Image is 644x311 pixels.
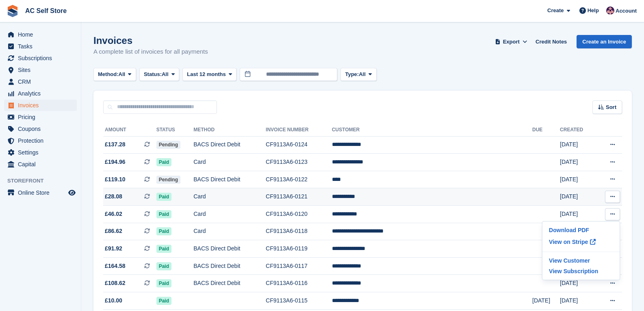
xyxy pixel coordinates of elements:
[156,176,180,184] span: Pending
[193,275,266,292] td: BACS Direct Debit
[332,124,532,137] th: Customer
[560,206,596,223] td: [DATE]
[105,244,122,253] span: £91.92
[105,227,122,235] span: £86.62
[156,193,171,201] span: Paid
[156,141,180,149] span: Pending
[266,136,332,154] td: CF9113A6-0124
[18,41,67,52] span: Tasks
[266,188,332,206] td: CF9113A6-0121
[266,292,332,310] td: CF9113A6-0115
[606,103,616,111] span: Sort
[119,70,126,78] span: All
[266,240,332,258] td: CF9113A6-0119
[18,159,67,170] span: Capital
[345,70,359,78] span: Type:
[359,70,366,78] span: All
[156,279,171,287] span: Paid
[560,136,596,154] td: [DATE]
[546,235,616,248] a: View on Stripe
[156,262,171,270] span: Paid
[193,171,266,188] td: BACS Direct Debit
[187,70,226,78] span: Last 12 months
[560,292,596,310] td: [DATE]
[560,171,596,188] td: [DATE]
[532,35,570,48] a: Credit Notes
[103,124,156,137] th: Amount
[493,35,529,48] button: Export
[193,136,266,154] td: BACS Direct Debit
[105,158,126,166] span: £194.96
[560,124,596,137] th: Created
[560,154,596,171] td: [DATE]
[18,187,67,198] span: Online Store
[4,111,77,123] a: menu
[4,135,77,146] a: menu
[4,29,77,40] a: menu
[105,140,126,149] span: £137.28
[546,255,616,266] a: View Customer
[156,158,171,166] span: Paid
[266,257,332,275] td: CF9113A6-0117
[182,68,236,81] button: Last 12 months
[22,4,70,17] a: AC Self Store
[266,154,332,171] td: CF9113A6-0123
[4,100,77,111] a: menu
[98,70,119,78] span: Method:
[266,124,332,137] th: Invoice Number
[266,171,332,188] td: CF9113A6-0122
[547,7,564,15] span: Create
[193,188,266,206] td: Card
[93,68,136,81] button: Method: All
[156,297,171,305] span: Paid
[144,70,162,78] span: Status:
[4,147,77,158] a: menu
[18,123,67,135] span: Coupons
[193,240,266,258] td: BACS Direct Debit
[105,279,126,287] span: £108.62
[105,296,122,305] span: £10.00
[193,154,266,171] td: Card
[193,223,266,240] td: Card
[606,7,614,15] img: Ted Cox
[193,257,266,275] td: BACS Direct Debit
[4,64,77,76] a: menu
[18,135,67,146] span: Protection
[4,76,77,87] a: menu
[18,52,67,64] span: Subscriptions
[139,68,179,81] button: Status: All
[18,147,67,158] span: Settings
[156,227,171,235] span: Paid
[18,64,67,76] span: Sites
[67,188,77,198] a: Preview store
[546,266,616,276] a: View Subscription
[93,35,208,46] h1: Invoices
[4,123,77,135] a: menu
[18,111,67,123] span: Pricing
[546,225,616,235] a: Download PDF
[93,47,208,57] p: A complete list of invoices for all payments
[193,206,266,223] td: Card
[340,68,376,81] button: Type: All
[156,245,171,253] span: Paid
[18,29,67,40] span: Home
[266,223,332,240] td: CF9113A6-0118
[156,124,194,137] th: Status
[105,210,122,218] span: £46.02
[105,192,122,201] span: £28.08
[560,275,596,292] td: [DATE]
[266,206,332,223] td: CF9113A6-0120
[18,88,67,99] span: Analytics
[193,124,266,137] th: Method
[4,187,77,198] a: menu
[162,70,169,78] span: All
[577,35,632,48] a: Create an Invoice
[7,177,81,185] span: Storefront
[532,124,560,137] th: Due
[4,88,77,99] a: menu
[105,175,126,184] span: £119.10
